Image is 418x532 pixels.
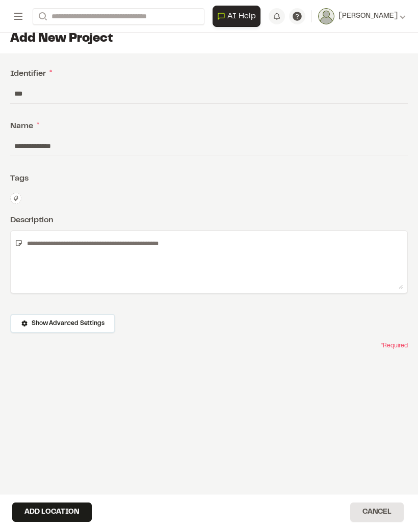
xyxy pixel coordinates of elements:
button: [PERSON_NAME] [318,8,406,24]
img: User [318,8,334,24]
h1: Add New Project [10,31,408,47]
div: Name [10,120,408,132]
button: Search [33,8,51,25]
button: Show Advanced Settings [10,314,115,333]
div: Tags [10,172,408,185]
div: Description [10,214,408,226]
button: Add Location [12,503,92,522]
span: AI Help [227,10,256,22]
button: Open AI Assistant [213,6,260,27]
span: Show Advanced Settings [32,319,104,328]
div: Open AI Assistant [213,6,265,27]
div: Identifier [10,68,408,80]
span: [PERSON_NAME] [338,11,398,22]
button: Edit Tags [10,193,21,204]
span: * Required [381,341,408,350]
button: Cancel [350,503,404,522]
